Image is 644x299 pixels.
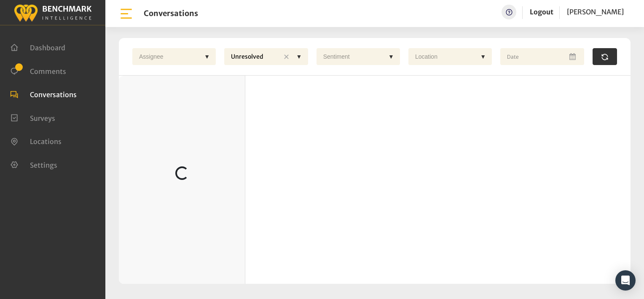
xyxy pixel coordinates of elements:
div: Open Intercom Messenger [615,270,636,291]
a: Conversations [10,90,77,98]
span: Locations [30,137,62,146]
span: Comments [30,67,66,75]
div: ▼ [293,48,306,65]
div: ▼ [477,48,489,65]
div: ✕ [280,48,293,66]
div: Sentiment [319,48,385,65]
a: [PERSON_NAME] [567,5,624,19]
div: ▼ [385,48,397,65]
img: bar [119,6,134,21]
div: ▼ [201,48,213,65]
div: Unresolved [227,48,280,66]
a: Dashboard [10,43,65,51]
span: Conversations [30,90,77,99]
span: [PERSON_NAME] [567,8,624,16]
span: Dashboard [30,43,65,52]
a: Locations [10,136,62,145]
span: Settings [30,160,57,169]
h1: Conversations [144,9,198,18]
button: Open Calendar [568,48,579,65]
input: Date range input field [500,48,584,65]
a: Settings [10,160,57,169]
a: Surveys [10,113,55,122]
div: Location [411,48,477,65]
div: Assignee [135,48,201,65]
a: Logout [530,5,553,19]
span: Surveys [30,114,55,122]
a: Comments [10,66,66,75]
img: benchmark [13,2,92,23]
a: Logout [530,8,553,16]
